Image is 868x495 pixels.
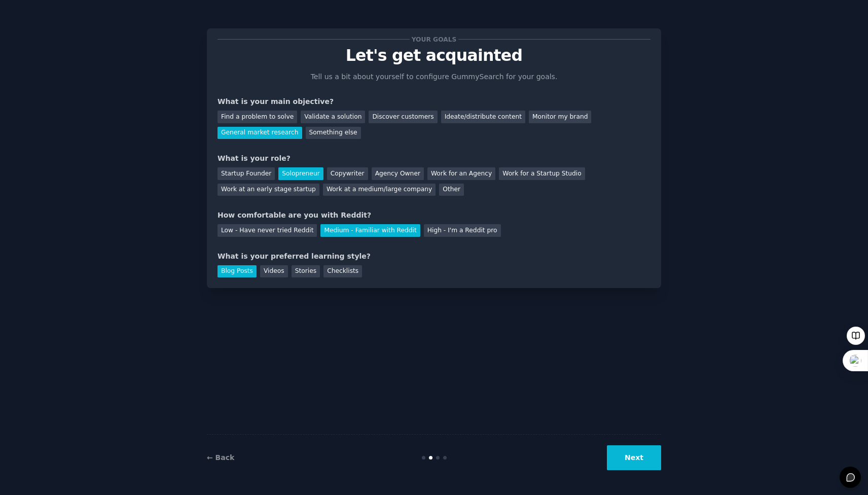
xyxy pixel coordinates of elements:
[320,224,420,237] div: Medium - Familiar with Reddit
[301,111,365,123] div: Validate a solution
[607,445,661,470] button: Next
[424,224,501,237] div: High - I'm a Reddit pro
[323,265,362,278] div: Checklists
[292,265,320,278] div: Stories
[207,453,234,462] a: ← Back
[218,184,319,196] div: Work at an early stage startup
[323,184,436,196] div: Work at a medium/large company
[218,47,650,64] p: Let's get acquainted
[427,167,495,180] div: Work for an Agency
[410,34,458,45] span: Your goals
[260,265,288,278] div: Videos
[218,251,650,262] div: What is your preferred learning style?
[306,72,562,82] p: Tell us a bit about yourself to configure GummySearch for your goals.
[218,96,650,107] div: What is your main objective?
[327,167,368,180] div: Copywriter
[218,265,257,278] div: Blog Posts
[441,111,525,123] div: Ideate/distribute content
[218,153,650,164] div: What is your role?
[529,111,591,123] div: Monitor my brand
[218,210,650,221] div: How comfortable are you with Reddit?
[306,127,361,139] div: Something else
[372,167,424,180] div: Agency Owner
[278,167,323,180] div: Solopreneur
[218,111,297,123] div: Find a problem to solve
[369,111,437,123] div: Discover customers
[499,167,585,180] div: Work for a Startup Studio
[218,127,302,139] div: General market research
[218,167,275,180] div: Startup Founder
[439,184,464,196] div: Other
[218,224,317,237] div: Low - Have never tried Reddit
